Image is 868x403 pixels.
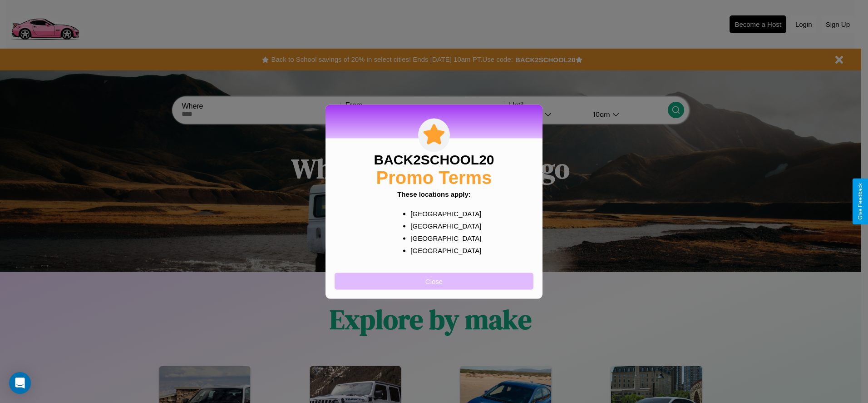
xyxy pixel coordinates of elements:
div: Give Feedback [857,183,863,220]
p: [GEOGRAPHIC_DATA] [410,244,475,256]
p: [GEOGRAPHIC_DATA] [410,232,475,244]
b: These locations apply: [397,190,471,198]
h2: Promo Terms [376,167,492,188]
div: Open Intercom Messenger [9,372,31,394]
p: [GEOGRAPHIC_DATA] [410,207,475,219]
h3: BACK2SCHOOL20 [374,152,494,167]
button: Close [335,273,533,289]
p: [GEOGRAPHIC_DATA] [410,219,475,232]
